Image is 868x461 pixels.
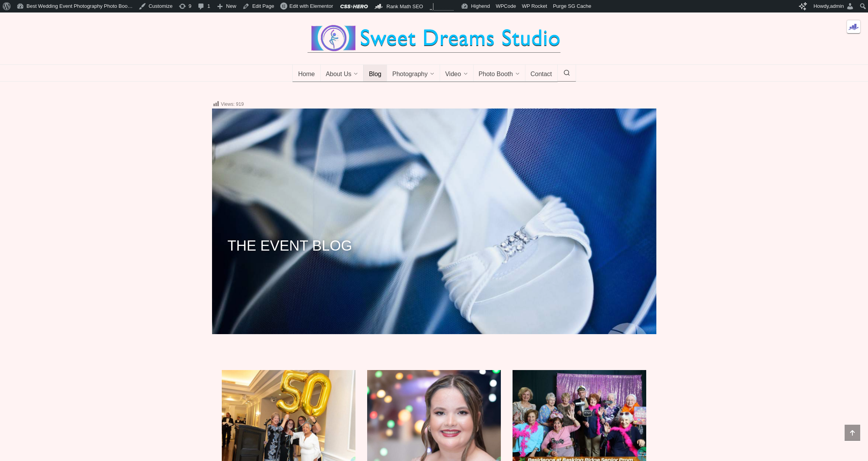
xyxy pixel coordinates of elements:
a: Contact [525,65,558,82]
span: Contact [530,71,552,78]
span: Home [298,71,315,78]
a: Video [440,65,474,82]
a: Photo Booth [473,65,525,82]
span: Rank Math SEO [387,4,423,9]
span: Video [445,71,461,78]
span: admin [830,3,844,9]
div: THE EVENT BLOG [212,226,656,250]
span: Views: [221,101,235,107]
a: About Us [320,65,364,82]
a: Home [292,65,321,82]
span: Photography [392,71,428,78]
span: Photo Booth [479,71,513,78]
img: Best Wedding Event Photography Photo Booth Videography NJ NY [308,24,560,52]
a: Blog [363,65,387,82]
span: Edit with Elementor [290,3,333,9]
span: 1 post view [431,9,432,10]
a: Photography [387,65,440,82]
span: 919 [236,101,244,107]
span: About Us [326,71,352,78]
span: Blog [369,71,381,78]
